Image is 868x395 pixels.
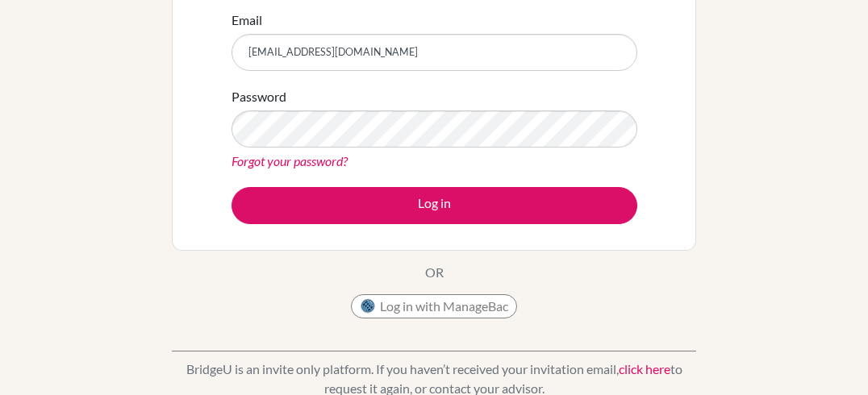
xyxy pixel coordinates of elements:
[232,153,348,168] a: Forgot your password?
[232,187,637,224] button: Log in
[232,10,262,30] label: Email
[425,263,444,282] p: OR
[232,87,286,106] label: Password
[619,361,670,376] a: click here
[351,294,517,318] button: Log in with ManageBac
